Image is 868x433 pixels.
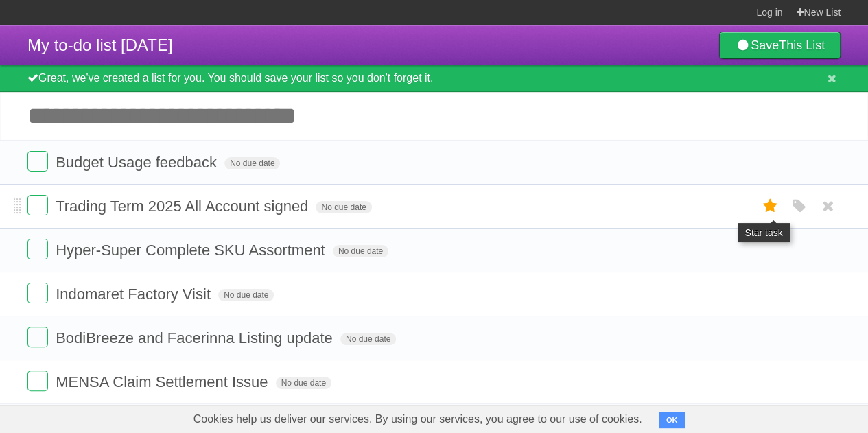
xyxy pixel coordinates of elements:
[719,32,841,59] a: SaveThis List
[56,242,329,259] span: Hyper-Super Complete SKU Assortment
[276,377,331,389] span: No due date
[27,151,48,172] label: Done
[659,412,685,428] button: OK
[27,327,48,347] label: Done
[180,406,656,433] span: Cookies help us deliver our services. By using our services, you agree to our use of cookies.
[27,195,48,215] label: Done
[27,283,48,303] label: Done
[27,36,173,54] span: My to-do list [DATE]
[779,38,825,52] b: This List
[27,239,48,259] label: Done
[56,198,312,215] span: Trading Term 2025 All Account signed
[224,157,280,169] span: No due date
[56,329,336,347] span: BodiBreeze and Facerinna Listing update
[27,371,48,391] label: Done
[218,289,274,301] span: No due date
[757,195,783,218] label: Star task
[56,285,214,303] span: Indomaret Factory Visit
[333,245,388,257] span: No due date
[340,333,396,345] span: No due date
[316,201,371,213] span: No due date
[56,373,271,390] span: MENSA Claim Settlement Issue
[56,154,220,171] span: Budget Usage feedback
